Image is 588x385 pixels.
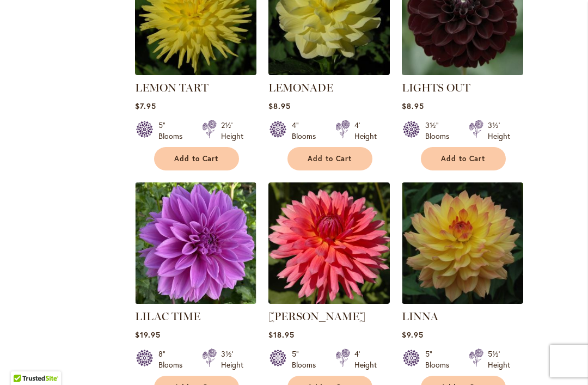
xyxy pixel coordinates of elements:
button: Add to Cart [154,147,239,170]
div: 5" Blooms [425,349,456,370]
a: LEMONADE [268,81,333,94]
span: $19.95 [135,329,161,340]
div: 4' Height [354,349,377,370]
img: LINDY [268,182,390,304]
a: Lilac Time [135,296,256,306]
span: $7.95 [135,101,156,111]
a: LEMON TART [135,67,256,77]
button: Add to Cart [421,147,506,170]
span: $18.95 [268,329,295,340]
div: 3½' Height [488,120,510,142]
span: Add to Cart [308,154,352,163]
a: LINNA [402,310,438,323]
div: 8" Blooms [158,349,189,370]
span: $9.95 [402,329,424,340]
span: Add to Cart [174,154,219,163]
div: 3½' Height [221,349,243,370]
div: 5" Blooms [292,349,322,370]
a: LIGHTS OUT [402,67,523,77]
a: LEMON TART [135,81,209,94]
a: LIGHTS OUT [402,81,470,94]
span: $8.95 [402,101,424,111]
span: $8.95 [268,101,291,111]
img: Lilac Time [135,182,256,304]
a: LINDY [268,296,390,306]
a: LEMONADE [268,67,390,77]
div: 5" Blooms [158,120,189,142]
a: LILAC TIME [135,310,200,323]
a: LINNA [402,296,523,306]
a: [PERSON_NAME] [268,310,365,323]
iframe: Launch Accessibility Center [8,346,39,377]
div: 4" Blooms [292,120,322,142]
div: 5½' Height [488,349,510,370]
span: Add to Cart [441,154,486,163]
img: LINNA [402,182,523,304]
div: 2½' Height [221,120,243,142]
div: 3½" Blooms [425,120,456,142]
button: Add to Cart [287,147,372,170]
div: 4' Height [354,120,377,142]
